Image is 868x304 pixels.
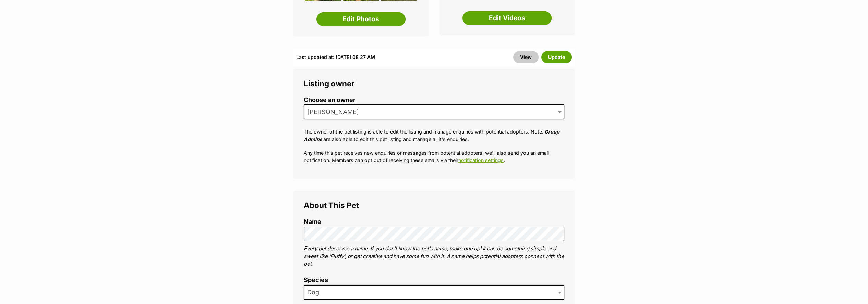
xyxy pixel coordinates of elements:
a: Edit Videos [462,11,552,25]
span: About This Pet [304,201,359,210]
em: Group Admins [304,129,559,142]
p: Any time this pet receives new enquiries or messages from potential adopters, we'll also send you... [304,149,564,164]
button: Update [541,51,572,63]
label: Species [304,277,564,284]
span: Lisa Green [304,104,564,119]
div: Last updated at: [DATE] 08:27 AM [296,51,375,63]
label: Name [304,218,564,226]
span: Dog [304,285,564,300]
a: Edit Photos [316,12,406,26]
span: Listing owner [304,79,354,88]
p: Every pet deserves a name. If you don’t know the pet’s name, make one up! It can be something sim... [304,245,564,268]
a: notification settings [458,157,504,163]
span: Lisa Green [304,107,366,117]
p: The owner of the pet listing is able to edit the listing and manage enquiries with potential adop... [304,128,564,143]
span: Dog [304,288,326,297]
a: View [513,51,539,63]
label: Choose an owner [304,97,564,104]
